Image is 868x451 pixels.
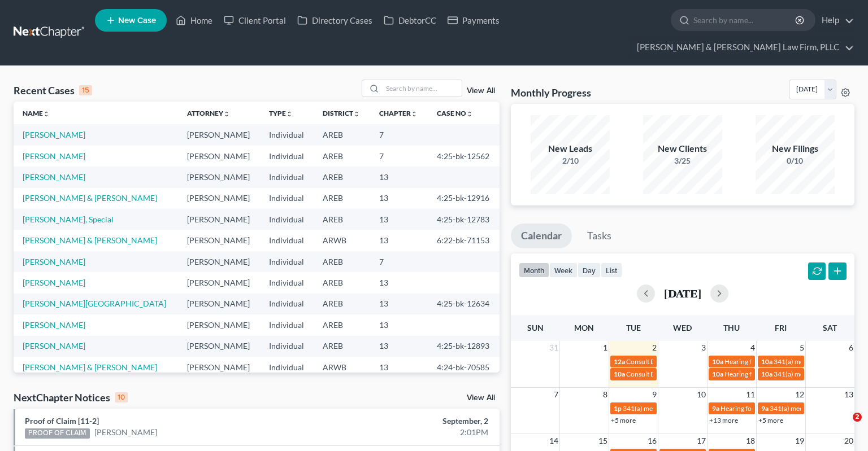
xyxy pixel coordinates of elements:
[651,341,658,354] span: 2
[693,10,797,30] input: Search by name...
[467,87,495,95] a: View All
[745,388,756,401] span: 11
[260,357,314,378] td: Individual
[712,370,723,378] span: 10a
[830,413,857,440] iframe: Intercom live chat
[178,294,260,314] td: [PERSON_NAME]
[724,357,813,366] span: Hearing for [PERSON_NAME]
[428,230,500,251] td: 6:22-bk-71153
[700,341,707,354] span: 3
[370,251,428,272] td: 7
[651,388,658,401] span: 9
[756,142,835,155] div: New Filings
[314,188,370,209] td: AREB
[623,404,732,413] span: 341(a) meeting for [PERSON_NAME]
[178,124,260,145] td: [PERSON_NAME]
[437,109,473,117] a: Case Nounfold_more
[794,388,805,401] span: 12
[696,388,707,401] span: 10
[23,278,85,287] a: [PERSON_NAME]
[428,357,500,378] td: 4:24-bk-70585
[798,341,805,354] span: 5
[428,294,500,314] td: 4:25-bk-12634
[260,294,314,314] td: Individual
[428,146,500,167] td: 4:25-bk-12562
[314,167,370,187] td: AREB
[286,111,293,117] i: unfold_more
[178,167,260,187] td: [PERSON_NAME]
[178,146,260,167] td: [PERSON_NAME]
[260,146,314,167] td: Individual
[442,10,505,30] a: Payments
[25,428,90,439] div: PROOF OF CLAIM
[23,299,166,308] a: [PERSON_NAME][GEOGRAPHIC_DATA]
[428,336,500,357] td: 4:25-bk-12893
[23,235,157,245] a: [PERSON_NAME] & [PERSON_NAME]
[721,404,809,413] span: Hearing for [PERSON_NAME]
[314,336,370,357] td: AREB
[466,111,473,117] i: unfold_more
[178,251,260,272] td: [PERSON_NAME]
[178,357,260,378] td: [PERSON_NAME]
[314,251,370,272] td: AREB
[370,209,428,230] td: 13
[696,434,707,448] span: 17
[115,392,128,402] div: 10
[553,388,559,401] span: 7
[626,357,729,366] span: Consult Date for [PERSON_NAME]
[577,224,622,248] a: Tasks
[260,314,314,335] td: Individual
[383,80,462,97] input: Search by name...
[823,323,837,332] span: Sat
[353,111,360,117] i: unfold_more
[531,155,610,167] div: 2/10
[378,10,442,30] a: DebtorCC
[843,388,854,401] span: 13
[14,84,92,97] div: Recent Cases
[643,142,722,155] div: New Clients
[370,146,428,167] td: 7
[614,370,625,378] span: 10a
[23,214,114,224] a: [PERSON_NAME], Special
[260,209,314,230] td: Individual
[631,37,854,58] a: [PERSON_NAME] & [PERSON_NAME] Law Firm, PLLC
[314,294,370,314] td: AREB
[370,230,428,251] td: 13
[269,109,293,117] a: Typeunfold_more
[578,262,601,278] button: day
[749,341,756,354] span: 4
[511,224,572,248] a: Calendar
[549,262,578,278] button: week
[323,109,360,117] a: Districtunfold_more
[614,357,625,366] span: 12a
[23,257,85,266] a: [PERSON_NAME]
[314,357,370,378] td: ARWB
[260,188,314,209] td: Individual
[370,167,428,187] td: 13
[843,434,854,448] span: 20
[597,434,609,448] span: 15
[775,323,787,332] span: Fri
[292,10,378,30] a: Directory Cases
[511,86,591,99] h3: Monthly Progress
[23,130,85,139] a: [PERSON_NAME]
[25,416,99,426] a: Proof of Claim [11-2]
[178,230,260,251] td: [PERSON_NAME]
[118,16,156,25] span: New Case
[756,155,835,167] div: 0/10
[761,404,769,413] span: 9a
[527,323,544,332] span: Sun
[723,323,740,332] span: Thu
[761,357,772,366] span: 10a
[745,434,756,448] span: 18
[411,111,418,117] i: unfold_more
[519,262,549,278] button: month
[23,362,157,372] a: [PERSON_NAME] & [PERSON_NAME]
[23,172,85,182] a: [PERSON_NAME]
[467,394,495,402] a: View All
[758,416,783,424] a: +5 more
[178,188,260,209] td: [PERSON_NAME]
[370,314,428,335] td: 13
[314,230,370,251] td: ARWB
[626,370,729,378] span: Consult Date for [PERSON_NAME]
